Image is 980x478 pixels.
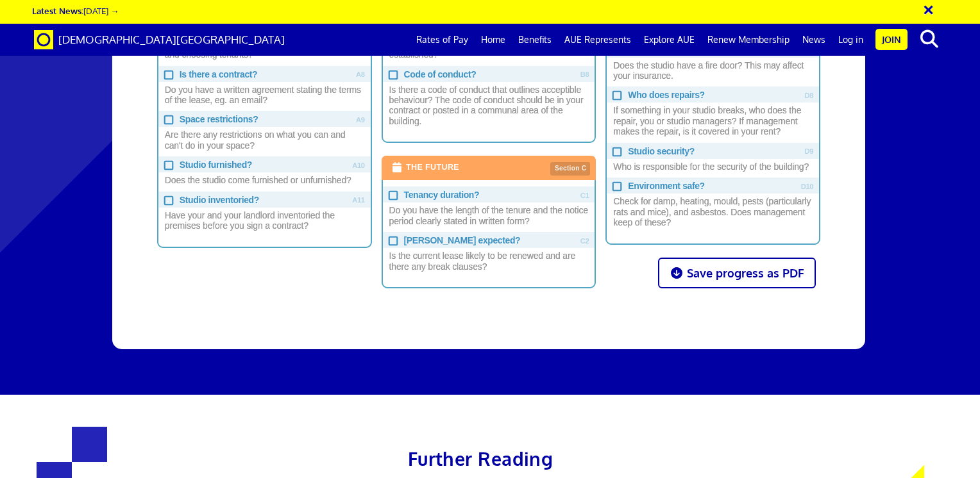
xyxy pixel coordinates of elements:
[383,232,595,248] span: [PERSON_NAME] expected?
[607,87,819,103] span: Who does repairs?
[158,66,371,82] span: Is there a contract?
[512,24,558,56] a: Benefits
[658,258,816,288] a: Save progress as PDF
[158,111,371,127] span: Space restrictions?
[32,5,119,16] a: Latest News:[DATE] →
[158,156,371,172] span: Studio furnished?
[612,181,620,189] input: Environment safe? Check for damp, heating, mould, pests (particularly rats and mice), and asbesto...
[158,208,371,234] span: Have your and your landlord inventoried the premises before you sign a contract?
[158,192,371,208] span: Studio inventoried?
[32,5,83,16] strong: Latest News:
[475,24,512,56] a: Home
[607,159,819,174] span: Who is responsible for the security of the building?
[383,248,595,274] span: Is the current lease likely to be renewed and are there any break clauses?
[701,24,796,56] a: Renew Membership
[410,24,475,56] a: Rates of Pay
[607,143,819,159] span: Studio security?
[408,447,553,470] span: Further Reading
[832,24,870,56] a: Log in
[382,156,596,180] div: THE FUTURE
[158,172,371,188] span: Does the studio come furnished or unfurnished?
[383,66,595,82] span: Code of conduct?
[164,160,172,168] input: Studio furnished? Does the studio come furnished or unfurnished?
[164,195,172,203] input: Studio inventoried? Have your and your landlord inventoried the premises before you sign a contract?
[383,82,595,129] span: Is there a code of conduct that outlines acceptible behaviour? The code of conduct should be in y...
[158,82,371,108] span: Do you have a written agreement stating the terms of the lease, eg. an email?
[58,33,285,46] span: [DEMOGRAPHIC_DATA][GEOGRAPHIC_DATA]
[612,147,620,154] input: Studio security? Who is responsible for the security of the building?
[383,202,595,229] span: Do you have the length of the tenure and the notice period clearly stated in written form?
[389,190,396,198] input: Tenancy duration? Do you have the length of the tenure and the notice period clearly stated in wr...
[607,58,819,84] span: Does the studio have a fire door? This may affect your insurance.
[607,177,819,194] span: Environment safe?
[389,70,396,78] input: Code of conduct? Is there a code of conduct that outlines acceptible behaviour? The code of condu...
[158,127,371,153] span: Are there any restrictions on what you can and can't do in your space?
[383,186,595,202] span: Tenancy duration?
[389,236,396,243] input: [PERSON_NAME] expected? Is the current lease likely to be renewed and are there any break clauses?
[558,24,638,56] a: AUE Represents
[638,24,701,56] a: Explore AUE
[607,194,819,230] span: Check for damp, heating, mould, pests (particularly rats and mice), and asbestos. Does management...
[164,70,172,78] input: Is there a contract? Do you have a written agreement stating the terms of the lease, eg. an email?
[910,26,949,53] button: search
[612,90,620,98] input: Who does repairs? If something in your studio breaks, who does the repair, you or studio managers...
[164,115,172,122] input: Space restrictions? Are there any restrictions on what you can and can't do in your space?
[796,24,832,56] a: News
[875,29,908,50] a: Join
[687,266,804,280] b: Save progress as PDF
[607,103,819,139] span: If something in your studio breaks, who does the repair, you or studio managers? If management ma...
[24,24,294,56] a: Brand [DEMOGRAPHIC_DATA][GEOGRAPHIC_DATA]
